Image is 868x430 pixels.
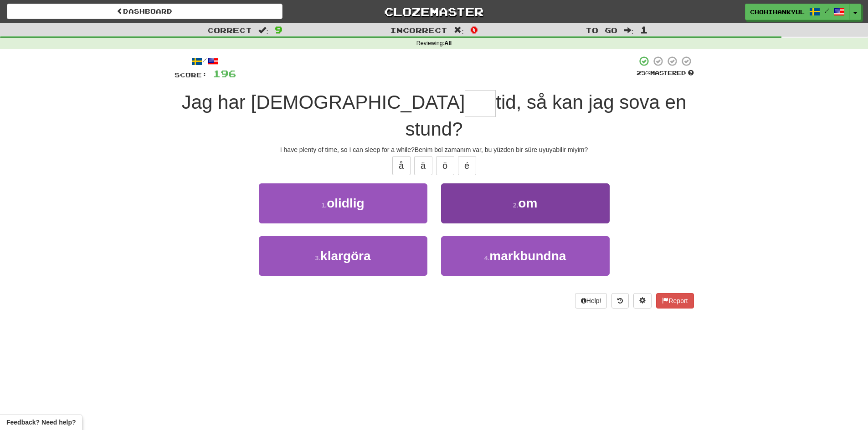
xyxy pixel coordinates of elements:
[320,249,371,263] span: klargöra
[518,196,537,210] span: om
[637,69,650,76] span: 25 %
[637,69,694,77] div: Mastered
[441,183,610,223] button: 2.om
[414,156,432,175] button: ä
[586,25,617,35] span: To go
[454,26,464,34] span: :
[441,236,610,276] button: 4.markbundna
[213,68,236,79] span: 196
[611,293,629,309] button: Round history (alt+y)
[825,7,829,14] span: /
[470,24,478,35] span: 0
[259,183,427,223] button: 1.olidlig
[327,196,364,210] span: olidlig
[259,236,427,276] button: 3.klargöra
[390,25,447,35] span: Incorrect
[275,24,282,35] span: 9
[258,26,268,34] span: :
[321,202,327,209] small: 1 .
[392,156,411,175] button: å
[656,293,693,309] button: Report
[750,8,805,16] span: ChohiHanKyul
[175,56,236,67] div: /
[175,145,694,154] div: I have plenty of time, so I can sleep for a while?Benim bol zamanım var, bu yüzden bir süre uyuya...
[640,24,648,35] span: 1
[489,249,566,263] span: markbundna
[296,4,572,20] a: Clozemaster
[405,91,686,140] span: tid, så kan jag sova en stund?
[624,26,634,34] span: :
[436,156,454,175] button: ö
[207,25,252,35] span: Correct
[6,418,76,427] span: Open feedback widget
[175,71,207,79] span: Score:
[444,40,452,46] strong: All
[745,4,850,20] a: ChohiHanKyul /
[315,254,320,262] small: 3 .
[484,254,490,262] small: 4 .
[182,91,465,113] span: Jag har [DEMOGRAPHIC_DATA]
[7,4,282,19] a: Dashboard
[513,202,519,209] small: 2 .
[458,156,476,175] button: é
[575,293,607,309] button: Help!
